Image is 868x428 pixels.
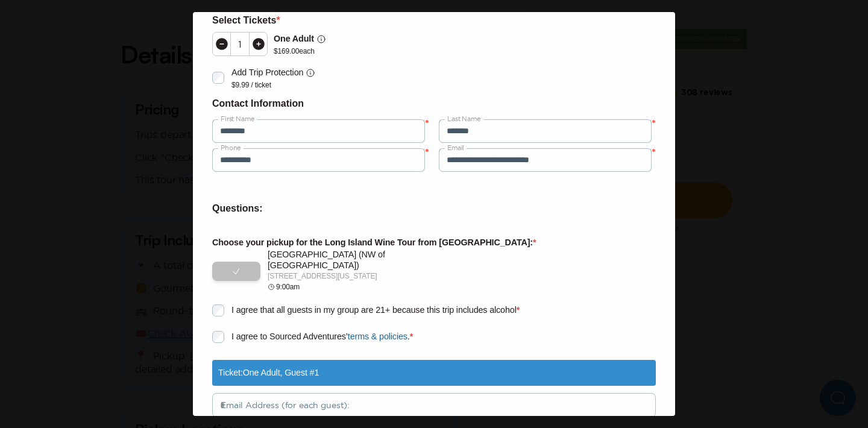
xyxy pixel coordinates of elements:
[231,80,315,90] p: $9.99 / ticket
[212,236,656,250] p: Choose your pickup for the Long Island Wine Tour from [GEOGRAPHIC_DATA]:
[274,46,326,56] p: $ 169.00 each
[276,282,300,292] p: 9:00am
[212,201,656,216] h6: Questions:
[231,66,303,80] p: Add Trip Protection
[218,366,319,380] p: Ticket: One Adult , Guest # 1
[274,32,314,46] p: One Adult
[231,305,517,315] span: I agree that all guests in my group are 21+ because this trip includes alcohol
[231,39,249,49] div: 1
[268,250,422,271] p: [GEOGRAPHIC_DATA] (NW of [GEOGRAPHIC_DATA])
[268,271,422,282] p: [STREET_ADDRESS][US_STATE]
[348,332,407,341] a: terms & policies
[231,332,410,341] span: I agree to Sourced Adventures’ .
[212,96,656,112] h6: Contact Information
[212,13,656,28] h6: Select Tickets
